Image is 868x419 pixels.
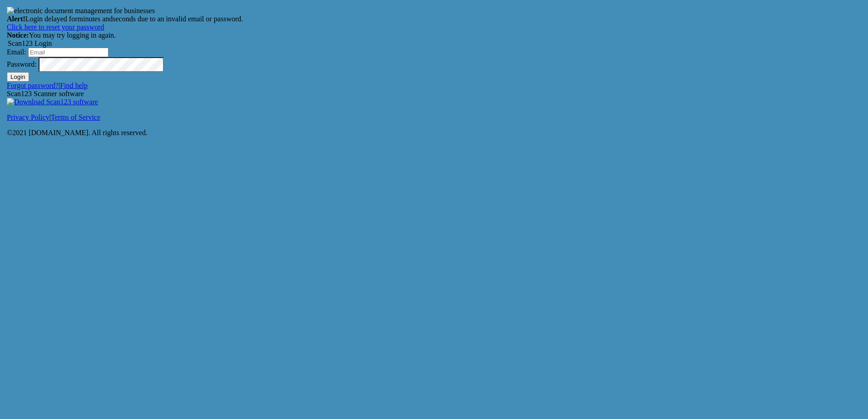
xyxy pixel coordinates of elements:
[7,82,861,90] div: |
[7,48,26,56] label: Email:
[7,23,104,31] a: Click here to reset your password
[7,31,861,39] div: You may try logging in again.
[7,15,25,23] strong: Alert!
[51,113,100,121] a: Terms of Service
[7,82,59,89] a: Forgot password?
[60,82,88,89] a: Find help
[7,98,98,106] img: Download Scan123 software
[28,48,108,57] input: Email
[7,72,29,82] button: Login
[7,15,861,31] div: Login delayed for minutes and seconds due to an invalid email or password.
[7,113,861,122] p: |
[7,7,155,15] img: electronic document management for businesses
[7,90,861,106] div: Scan123 Scanner software
[7,31,29,39] strong: Notice:
[7,39,861,48] legend: Scan123 Login
[7,60,37,68] label: Password:
[7,113,49,121] a: Privacy Policy
[7,129,861,137] p: ©2021 [DOMAIN_NAME]. All rights reserved.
